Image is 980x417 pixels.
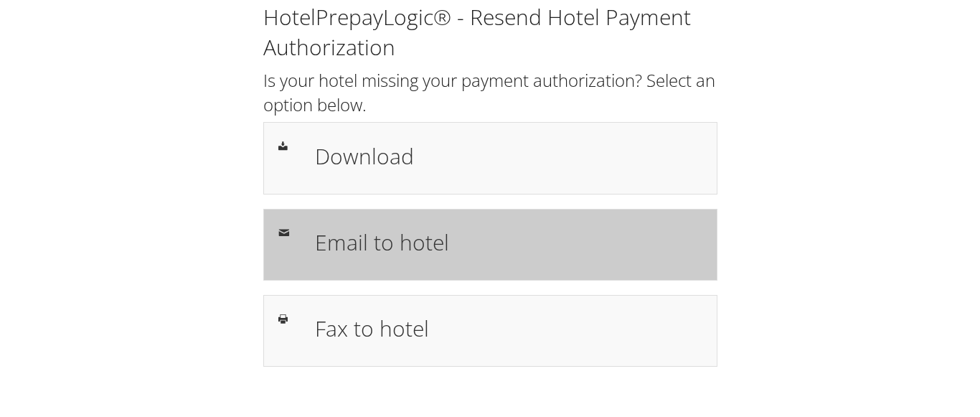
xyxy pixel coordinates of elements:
h1: HotelPrepayLogic® - Resend Hotel Payment Authorization [263,2,717,62]
a: Email to hotel [263,209,717,281]
h2: Is your hotel missing your payment authorization? Select an option below. [263,68,717,116]
h1: Download [315,140,702,172]
a: Fax to hotel [263,295,717,367]
a: Download [263,122,717,194]
h1: Email to hotel [315,226,702,258]
h1: Fax to hotel [315,312,702,345]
